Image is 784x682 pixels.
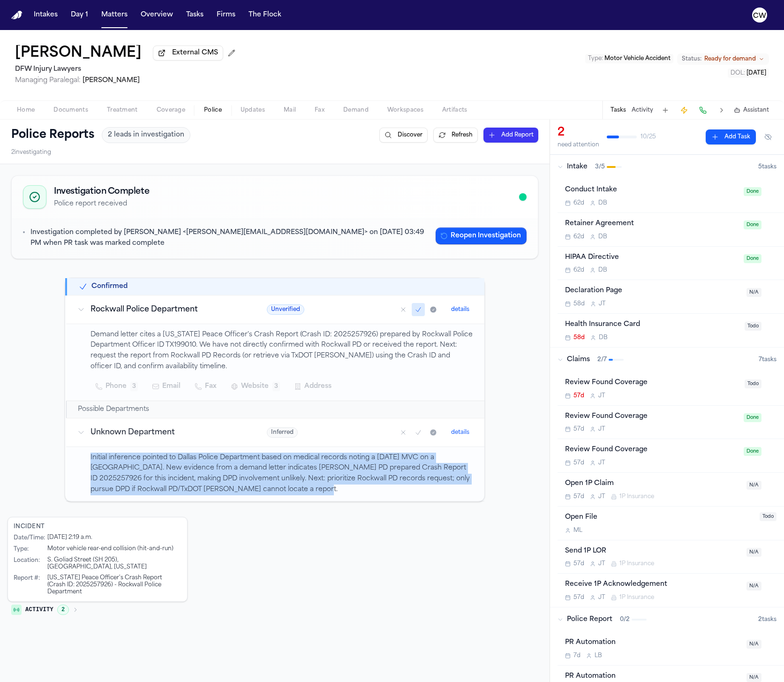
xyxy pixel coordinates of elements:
[597,356,607,364] span: 2 / 7
[746,673,761,682] span: N/A
[550,155,784,179] button: Intake3/55tasks
[17,106,35,114] span: Home
[573,266,584,274] span: 62d
[746,481,761,490] span: N/A
[565,546,741,557] div: Send 1P LOR
[387,106,423,114] span: Workspaces
[137,7,177,23] button: Overview
[598,425,605,433] span: J T
[744,413,761,422] span: Done
[190,378,222,395] button: Fax
[11,11,23,20] a: Home
[47,557,181,571] div: S. Goliad Street (SH 205), [GEOGRAPHIC_DATA], [US_STATE]
[54,199,149,209] p: Police report received
[412,303,425,316] button: Mark as confirmed
[30,227,428,249] p: Investigation completed by [PERSON_NAME] <[PERSON_NAME][EMAIL_ADDRESS][DOMAIN_NAME]> on [DATE] 03...
[57,605,69,615] span: 2
[558,540,784,574] div: Open task: Send 1P LOR
[678,104,691,117] button: Create Immediate Task
[11,128,94,143] h1: Police Reports
[728,68,769,78] button: Edit DOL: 2025-06-08
[447,427,473,438] button: details
[760,512,776,521] span: Todo
[619,560,654,568] span: 1P Insurance
[172,48,218,58] span: External CMS
[90,378,143,395] button: Phone3
[14,575,44,596] div: Report # :
[15,45,142,62] button: Edit matter name
[558,632,784,666] div: Open task: PR Automation
[289,378,337,395] button: Address
[632,106,653,114] button: Activity
[343,106,369,114] span: Demand
[598,233,607,241] span: D B
[598,266,607,274] span: D B
[90,304,244,315] h3: Rockwall Police Department
[595,652,602,659] span: L B
[558,439,784,473] div: Open task: Review Found Coverage
[677,53,769,65] button: Change status from Ready for demand
[427,303,440,316] button: Mark as received
[47,534,92,542] div: [DATE] 2:19 a.m.
[558,507,784,540] div: Open task: Open File
[573,594,584,601] span: 57d
[565,185,738,196] div: Conduct Intake
[267,304,304,315] span: Unverified
[267,427,298,438] span: Inferred
[641,133,656,141] span: 10 / 25
[558,141,599,149] div: need attention
[98,7,131,23] a: Matters
[53,106,88,114] span: Documents
[550,607,784,632] button: Police Report0/22tasks
[620,616,630,623] span: 0 / 2
[731,70,745,76] span: DOL :
[483,128,538,143] button: Add Report
[67,7,92,23] button: Day 1
[90,427,244,438] h3: Unknown Department
[573,560,584,568] span: 57d
[442,106,467,114] span: Artifacts
[25,606,53,614] span: Activity
[241,106,265,114] span: Updates
[558,213,784,247] div: Open task: Retainer Agreement
[433,128,478,143] button: Refresh
[157,106,185,114] span: Coverage
[744,187,761,196] span: Done
[558,473,784,507] div: Open task: Open 1P Claim
[182,7,207,23] button: Tasks
[558,125,599,140] div: 2
[315,106,324,114] span: Fax
[567,162,588,172] span: Intake
[565,411,738,422] div: Review Found Coverage
[565,671,741,682] div: PR Automation
[447,304,473,315] button: details
[412,426,425,439] button: Mark as confirmed
[573,334,585,341] span: 58d
[565,378,739,388] div: Review Found Coverage
[567,355,590,364] span: Claims
[744,220,761,229] span: Done
[245,7,285,23] button: The Flock
[758,163,776,171] span: 5 task s
[598,392,605,400] span: J T
[734,106,769,114] button: Assistant
[599,300,606,308] span: J T
[598,459,605,467] span: J T
[436,227,527,244] button: Reopen Investigation
[8,602,82,618] button: Activity2
[550,348,784,372] button: Claims2/77tasks
[47,546,173,553] div: Motor vehicle rear-end collision (hit-and-run)
[759,356,776,364] span: 7 task s
[15,45,142,62] h1: [PERSON_NAME]
[746,288,761,297] span: N/A
[47,575,181,596] div: [US_STATE] Peace Officer's Crash Report (Crash ID: 2025257926) - Rockwall Police Department
[573,392,584,400] span: 57d
[604,56,671,61] span: Motor Vehicle Accident
[147,378,186,395] button: Email
[108,130,184,140] span: 2 leads in investigation
[696,104,709,117] button: Make a Call
[573,493,584,500] span: 57d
